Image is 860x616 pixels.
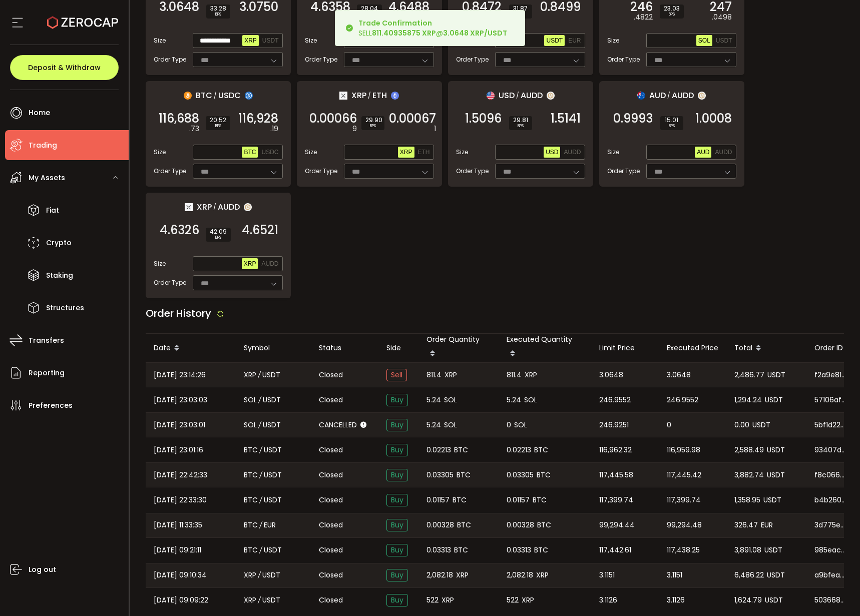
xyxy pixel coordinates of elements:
span: AUD [697,149,709,156]
span: 4.6488 [388,2,429,12]
button: USDT [714,35,734,46]
span: b4b260e1-8c01-4def-a6c2-4b7eaaeb77ce [814,495,846,505]
span: Size [305,148,317,157]
span: 117,445.58 [599,469,633,481]
span: Cancelled [319,420,357,430]
span: SOL [444,394,457,406]
span: 811.4 [426,369,442,381]
span: 0.01157 [507,494,530,506]
span: 0.02213 [507,444,531,456]
img: xrp_portfolio.png [339,92,347,100]
span: 117,442.61 [599,544,631,556]
span: SOL [444,419,457,431]
span: 116,688 [159,114,199,124]
span: ETH [372,89,387,102]
span: BTC [244,519,258,531]
span: f2a9e814-6139-4c56-afe9-fed09e147ce4 [814,370,846,380]
span: Order Type [456,55,489,64]
button: XRP [398,147,414,158]
span: 5.24 [426,394,441,406]
em: 9 [352,124,357,134]
span: XRP [244,369,256,381]
span: Buy [386,444,408,456]
img: usdc_portfolio.svg [245,92,253,100]
span: Size [456,148,468,157]
span: EUR [568,37,581,44]
span: 0.00328 [507,519,534,531]
span: 0.03313 [507,544,531,556]
button: USDC [259,147,280,158]
span: 3,882.74 [734,469,764,481]
span: 4.6521 [242,225,278,235]
span: XRP [400,149,412,156]
span: USDT [264,544,282,556]
span: USDT [765,394,783,406]
span: Order Type [607,55,640,64]
span: 116,928 [238,114,278,124]
span: 1.5096 [465,114,502,124]
span: f8c066e0-75cd-40eb-90a1-3ce3afa9a8b9 [814,470,846,480]
span: 0.00328 [426,519,454,531]
span: 42.09 [210,229,227,235]
div: Executed Price [659,342,726,354]
span: Buy [386,469,408,481]
i: BPS [664,12,680,18]
span: USD [546,149,558,156]
span: BTC [244,149,256,156]
em: .73 [189,124,199,134]
span: SOL [244,419,257,431]
span: Buy [386,544,408,556]
span: XRP [522,594,534,606]
span: USDT [763,494,781,506]
span: USDT [264,444,282,456]
span: 3.0648 [159,2,199,12]
img: zuPXiwguUFiBOIQyqLOiXsnnNitlx7q4LCwEbLHADjIpTka+Lip0HH8D0VTrd02z+wEAAAAASUVORK5CYII= [547,92,555,100]
span: 23.03 [664,6,680,12]
i: BPS [513,123,528,129]
em: 1 [434,124,436,134]
span: XRP [456,569,469,581]
div: Total [726,340,806,357]
span: 116,959.98 [667,444,700,456]
span: Closed [319,445,343,455]
em: / [214,91,217,100]
img: eth_portfolio.svg [391,92,399,100]
span: USDT [262,37,279,44]
span: USD [499,89,515,102]
span: Closed [319,370,343,380]
span: 2,082.18 [426,569,453,581]
span: 0 [667,419,671,431]
span: 5.24 [507,394,521,406]
button: XRP [242,258,258,269]
i: BPS [210,123,226,129]
span: XRP [536,569,549,581]
span: BTC [244,444,258,456]
span: USDT [716,37,732,44]
iframe: Chat Widget [741,508,860,616]
span: [DATE] 23:01:16 [154,444,203,456]
span: 0.00067 [389,114,436,124]
span: Preferences [29,398,73,413]
span: Order Type [154,278,186,287]
span: USDT [262,594,280,606]
span: XRP [244,260,256,267]
span: 20.52 [210,117,226,123]
span: BTC [196,89,212,102]
span: Order Type [305,55,337,64]
span: My Assets [29,171,65,185]
b: 811.40935875 XRP [372,28,436,38]
div: Symbol [236,342,311,354]
span: 326.47 [734,519,758,531]
span: 29.81 [513,117,528,123]
span: Crypto [46,236,72,250]
span: 99,294.48 [667,519,702,531]
span: USDT [264,469,282,481]
span: 1,294.24 [734,394,762,406]
span: 0 [507,419,511,431]
em: / [259,469,262,481]
span: 3.1126 [599,594,617,606]
span: SOL [698,37,710,44]
span: Size [154,36,166,45]
i: BPS [664,123,679,129]
span: 0.03305 [426,469,454,481]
